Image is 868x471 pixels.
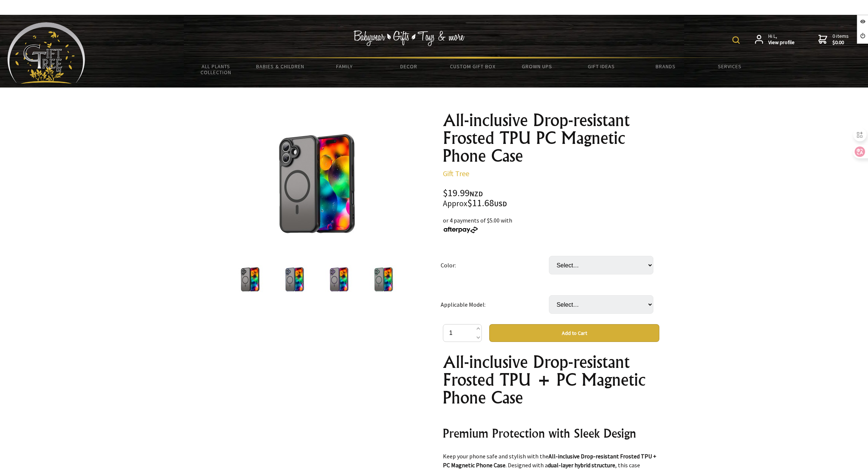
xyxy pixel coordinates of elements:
a: Brands [633,59,698,74]
a: Hi L,View profile [755,33,795,46]
h1: All-inclusive Drop-resistant Frosted TPU PC Magnetic Phone Case [443,111,659,165]
img: product search [732,36,740,44]
td: Color: [441,246,549,285]
td: Applicable Model: [441,285,549,324]
strong: All-inclusive Drop-resistant Frosted TPU + PC Magnetic Phone Case [443,452,656,469]
a: All Plants Collection [184,59,248,80]
div: $19.99 $11.68 [443,188,659,208]
a: Babies & Children [248,59,312,74]
div: or 4 payments of $5.00 with [443,216,659,234]
span: Hi L, [768,33,795,46]
h1: All-inclusive Drop-resistant Frosted TPU + PC Magnetic Phone Case [443,353,659,406]
a: Decor [377,59,441,74]
img: Babywear - Gifts - Toys & more [353,30,464,46]
span: NZD [470,190,483,198]
strong: dual-layer hybrid structure [548,461,615,469]
a: Grown Ups [505,59,569,74]
small: Approx [443,198,467,208]
img: All-inclusive Drop-resistant Frosted TPU PC Magnetic Phone Case [325,265,353,293]
img: All-inclusive Drop-resistant Frosted TPU PC Magnetic Phone Case [259,126,375,241]
img: Babyware - Gifts - Toys and more... [7,22,85,84]
span: 0 items [832,33,849,46]
a: Custom Gift Box [441,59,505,74]
a: 0 items$0.00 [818,33,849,46]
img: All-inclusive Drop-resistant Frosted TPU PC Magnetic Phone Case [281,265,309,293]
a: Services [698,59,762,74]
img: All-inclusive Drop-resistant Frosted TPU PC Magnetic Phone Case [236,265,264,293]
a: Family [312,59,377,74]
button: Add to Cart [489,324,659,342]
a: Gift Tree [443,169,469,178]
img: Afterpay [443,227,478,233]
h2: Premium Protection with Sleek Design [443,424,659,442]
strong: View profile [768,39,795,46]
a: Gift Ideas [569,59,633,74]
span: USD [494,200,507,208]
img: All-inclusive Drop-resistant Frosted TPU PC Magnetic Phone Case [370,265,398,293]
strong: $0.00 [832,39,849,46]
